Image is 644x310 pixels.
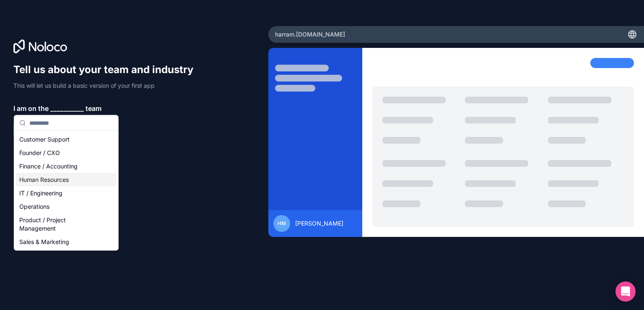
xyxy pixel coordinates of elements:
[16,173,117,187] div: Human Resources
[16,133,117,146] div: Customer Support
[615,281,636,302] div: Open Intercom Messenger
[13,81,201,90] p: This will let us build a basic version of your first app
[86,103,101,113] span: team
[14,131,118,250] div: Suggestions
[16,146,117,160] div: Founder / CXO
[295,219,343,228] span: [PERSON_NAME]
[16,160,117,173] div: Finance / Accounting
[50,103,84,113] span: __________
[13,103,49,113] span: I am on the
[16,235,117,249] div: Sales & Marketing
[16,187,117,200] div: IT / Engineering
[13,63,201,76] h1: Tell us about your team and industry
[16,213,117,235] div: Product / Project Management
[275,30,345,39] span: harram .[DOMAIN_NAME]
[278,220,286,227] span: HM
[16,200,117,213] div: Operations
